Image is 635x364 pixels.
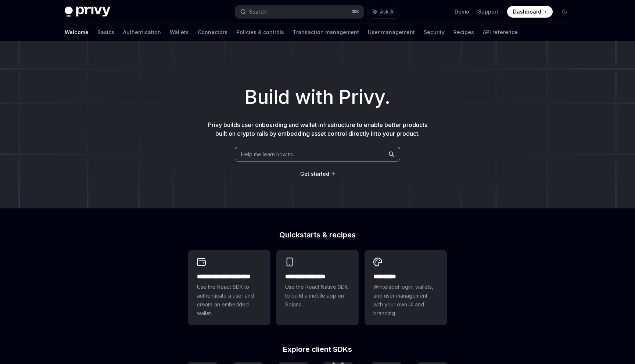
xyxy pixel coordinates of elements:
[559,6,570,18] button: Toggle dark mode
[97,23,114,41] a: Basics
[300,171,329,177] span: Get started
[188,346,447,353] h2: Explore client SDKs
[455,8,469,15] a: Demo
[188,231,447,239] h2: Quickstarts & recipes
[170,23,189,41] a: Wallets
[197,283,262,318] span: Use the React SDK to authenticate a user and create an embedded wallet.
[365,250,447,325] a: **** *****Whitelabel login, wallets, and user management with your own UI and branding.
[368,23,415,41] a: User management
[123,23,161,41] a: Authentication
[208,121,427,137] span: Privy builds user onboarding and wallet infrastructure to enable better products built on crypto ...
[424,23,445,41] a: Security
[352,9,359,15] span: ⌘ K
[241,150,297,158] span: Help me learn how to…
[276,250,359,325] a: **** **** **** ***Use the React Native SDK to build a mobile app on Solana.
[513,8,541,15] span: Dashboard
[453,23,474,41] a: Recipes
[483,23,518,41] a: API reference
[367,5,400,18] button: Ask AI
[300,170,329,178] a: Get started
[249,7,270,16] div: Search...
[507,6,553,18] a: Dashboard
[236,23,284,41] a: Policies & controls
[198,23,227,41] a: Connectors
[373,283,438,318] span: Whitelabel login, wallets, and user management with your own UI and branding.
[65,7,110,17] img: dark logo
[380,8,395,15] span: Ask AI
[235,5,364,18] button: Search...⌘K
[293,23,359,41] a: Transaction management
[65,23,89,41] a: Welcome
[478,8,498,15] a: Support
[12,83,623,112] h1: Build with Privy.
[285,283,350,309] span: Use the React Native SDK to build a mobile app on Solana.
